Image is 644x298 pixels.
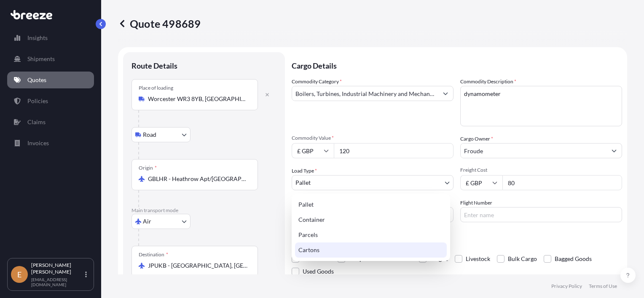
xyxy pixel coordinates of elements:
[295,242,447,258] div: Cartons
[118,17,201,30] p: Quote 498689
[292,52,622,77] p: Cargo Details
[295,197,447,212] div: Pallet
[295,212,447,227] div: Container
[295,227,447,242] div: Parcels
